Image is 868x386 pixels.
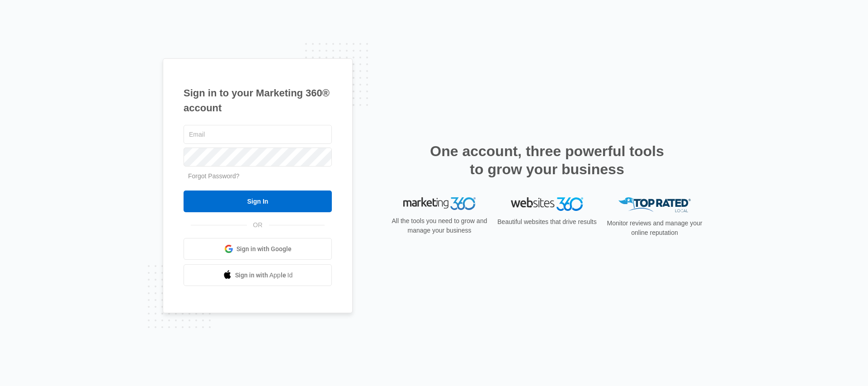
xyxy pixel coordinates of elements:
[236,244,292,254] span: Sign in with Google
[235,271,293,280] span: Sign in with Apple Id
[427,142,667,178] h2: One account, three powerful tools to grow your business
[184,191,332,212] input: Sign In
[604,219,705,238] p: Monitor reviews and manage your online reputation
[184,238,332,260] a: Sign in with Google
[247,220,269,230] span: OR
[496,217,598,227] p: Beautiful websites that drive results
[188,172,240,180] a: Forgot Password?
[403,197,476,210] img: Marketing 360
[184,125,332,144] input: Email
[618,197,691,212] img: Top Rated Local
[184,264,332,286] a: Sign in with Apple Id
[184,86,332,115] h1: Sign in to your Marketing 360® account
[389,216,490,235] p: All the tools you need to grow and manage your business
[511,197,583,210] img: Websites 360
